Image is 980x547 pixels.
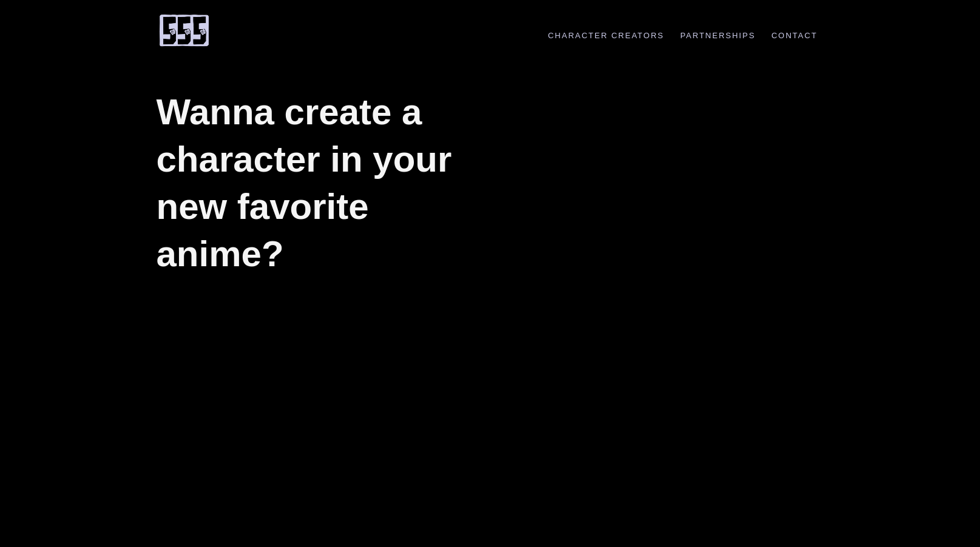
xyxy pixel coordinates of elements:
a: Partnerships [674,31,762,40]
h1: Wanna create a character in your new favorite anime? [157,89,480,278]
a: Character Creators [542,31,671,40]
a: 555 Comic [157,14,211,42]
img: 555 Comic [157,13,211,47]
a: Contact [765,31,824,40]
